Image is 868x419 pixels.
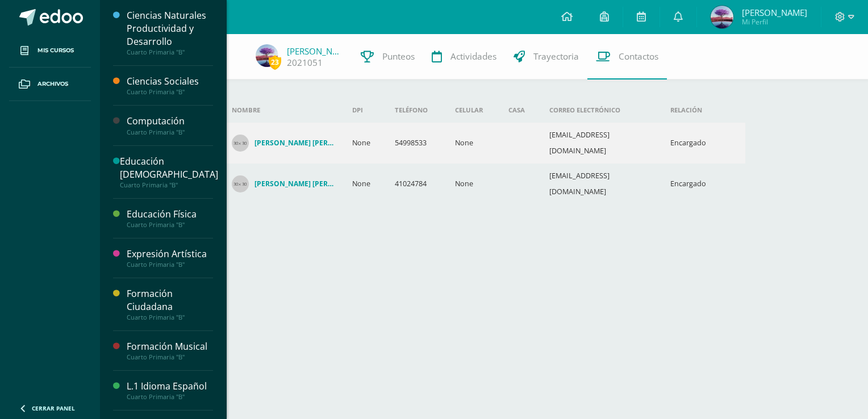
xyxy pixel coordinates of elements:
[587,34,667,79] a: Contactos
[386,123,445,164] td: 54998533
[127,128,213,136] div: Cuarto Primaria "B"
[343,98,386,123] th: DPI
[711,6,733,28] img: 0dbfaf9e949c07fadb21f8dfacdcee17.png
[37,46,74,55] span: Mis cursos
[450,51,496,62] span: Actividades
[127,248,213,261] div: Expresión Artística
[742,7,807,18] span: [PERSON_NAME]
[127,380,213,401] a: L.1 Idioma EspañolCuarto Primaria "B"
[269,55,281,69] span: 23
[32,404,75,412] span: Cerrar panel
[232,175,249,192] img: 30x30
[386,164,445,204] td: 41024784
[223,98,344,123] th: Nombre
[9,34,91,68] a: Mis cursos
[382,51,415,62] span: Punteos
[505,34,587,79] a: Trayectoria
[127,48,213,56] div: Cuarto Primaria "B"
[423,34,505,79] a: Actividades
[127,340,213,361] a: Formación MusicalCuarto Primaria "B"
[540,123,661,164] td: [EMAIL_ADDRESS][DOMAIN_NAME]
[120,181,218,189] div: Cuarto Primaria "B"
[127,313,213,321] div: Cuarto Primaria "B"
[352,34,423,79] a: Punteos
[37,79,68,89] span: Archivos
[9,68,91,101] a: Archivos
[232,135,335,152] a: [PERSON_NAME] [PERSON_NAME]
[256,44,278,67] img: 0dbfaf9e949c07fadb21f8dfacdcee17.png
[254,179,335,188] h4: [PERSON_NAME] [PERSON_NAME]
[386,98,445,123] th: Teléfono
[446,123,500,164] td: None
[540,98,661,123] th: Correo electrónico
[232,135,249,152] img: 30x30
[127,208,213,221] div: Educación Física
[120,155,218,189] a: Educación [DEMOGRAPHIC_DATA]Cuarto Primaria "B"
[127,393,213,401] div: Cuarto Primaria "B"
[540,164,661,204] td: [EMAIL_ADDRESS][DOMAIN_NAME]
[127,287,213,313] div: Formación Ciudadana
[127,115,213,128] div: Computación
[127,248,213,269] a: Expresión ArtísticaCuarto Primaria "B"
[343,123,386,164] td: None
[127,9,213,48] div: Ciencias Naturales Productividad y Desarrollo
[127,353,213,361] div: Cuarto Primaria "B"
[127,208,213,229] a: Educación FísicaCuarto Primaria "B"
[127,380,213,393] div: L.1 Idioma Español
[499,98,540,123] th: Casa
[343,164,386,204] td: None
[127,9,213,56] a: Ciencias Naturales Productividad y DesarrolloCuarto Primaria "B"
[619,51,658,62] span: Contactos
[661,123,724,164] td: Encargado
[232,175,335,192] a: [PERSON_NAME] [PERSON_NAME]
[287,57,323,69] a: 2021051
[742,17,807,27] span: Mi Perfil
[127,261,213,269] div: Cuarto Primaria "B"
[661,164,724,204] td: Encargado
[120,155,218,181] div: Educación [DEMOGRAPHIC_DATA]
[287,45,344,57] a: [PERSON_NAME]
[127,75,213,88] div: Ciencias Sociales
[446,98,500,123] th: Celular
[127,75,213,96] a: Ciencias SocialesCuarto Primaria "B"
[127,88,213,96] div: Cuarto Primaria "B"
[533,51,579,62] span: Trayectoria
[661,98,724,123] th: Relación
[127,340,213,353] div: Formación Musical
[254,139,335,148] h4: [PERSON_NAME] [PERSON_NAME]
[446,164,500,204] td: None
[127,115,213,136] a: ComputaciónCuarto Primaria "B"
[127,287,213,321] a: Formación CiudadanaCuarto Primaria "B"
[127,221,213,229] div: Cuarto Primaria "B"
